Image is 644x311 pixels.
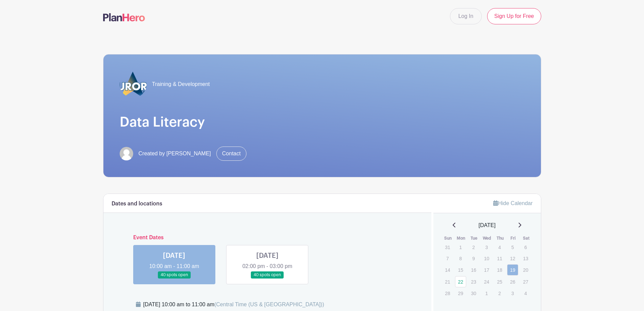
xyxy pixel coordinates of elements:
[507,242,518,252] p: 5
[520,265,531,275] p: 20
[481,288,492,298] p: 1
[481,242,492,252] p: 3
[120,71,147,98] img: 2023_COA_Horiz_Logo_PMS_BlueStroke%204.png
[468,242,479,252] p: 2
[494,253,505,264] p: 11
[507,288,518,298] p: 3
[520,253,531,264] p: 13
[481,265,492,275] p: 17
[455,265,466,275] p: 15
[442,276,453,287] p: 21
[468,288,479,298] p: 30
[468,235,481,242] th: Tue
[143,301,324,309] div: [DATE] 10:00 am to 11:00 am
[487,8,541,24] a: Sign Up for Free
[494,235,507,242] th: Thu
[468,276,479,287] p: 23
[214,302,324,307] span: (Central Time (US & [GEOGRAPHIC_DATA]))
[481,276,492,287] p: 24
[112,201,162,207] h6: Dates and locations
[216,147,246,161] a: Contact
[128,235,407,241] h6: Event Dates
[520,235,533,242] th: Sat
[442,242,453,252] p: 31
[481,253,492,264] p: 10
[507,276,518,287] p: 26
[120,114,525,130] h1: Data Literacy
[455,288,466,298] p: 29
[507,264,518,275] a: 19
[455,253,466,264] p: 8
[520,276,531,287] p: 27
[507,253,518,264] p: 12
[520,288,531,298] p: 4
[442,265,453,275] p: 14
[120,147,133,160] img: default-ce2991bfa6775e67f084385cd625a349d9dcbb7a52a09fb2fda1e96e2d18dcdb.png
[494,288,505,298] p: 2
[455,276,466,287] a: 22
[139,150,211,158] span: Created by [PERSON_NAME]
[468,265,479,275] p: 16
[442,235,455,242] th: Sun
[479,221,496,229] span: [DATE]
[442,253,453,264] p: 7
[494,276,505,287] p: 25
[103,13,145,21] img: logo-507f7623f17ff9eddc593b1ce0a138ce2505c220e1c5a4e2b4648c50719b7d32.svg
[494,265,505,275] p: 18
[507,235,520,242] th: Fri
[520,242,531,252] p: 6
[442,288,453,298] p: 28
[493,200,532,206] a: Hide Calendar
[455,242,466,252] p: 1
[450,8,482,24] a: Log In
[481,235,494,242] th: Wed
[455,235,468,242] th: Mon
[468,253,479,264] p: 9
[152,80,210,88] span: Training & Development
[494,242,505,252] p: 4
